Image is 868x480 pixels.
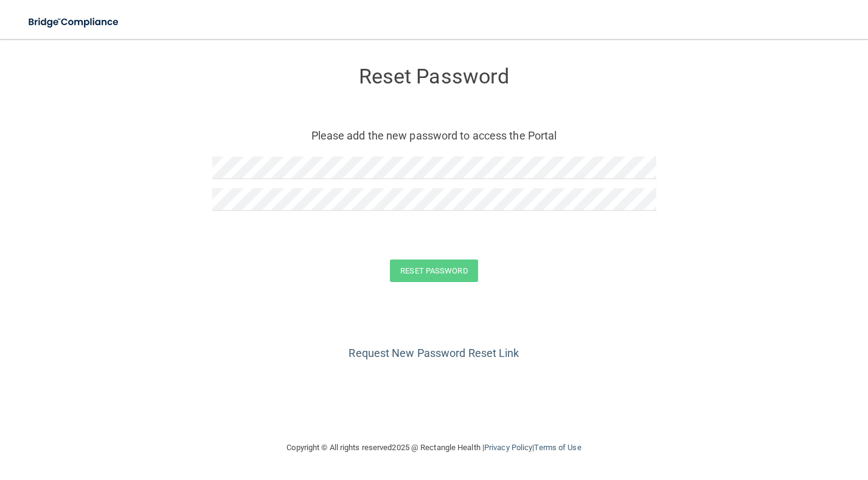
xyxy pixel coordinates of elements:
[221,125,647,146] p: Please add the new password to access the Portal
[484,443,532,452] a: Privacy Policy
[390,259,477,282] button: Reset Password
[18,10,130,35] img: bridge_compliance_login_screen.278c3ca4.svg
[534,443,581,452] a: Terms of Use
[212,428,656,467] div: Copyright © All rights reserved 2025 @ Rectangle Health | |
[349,347,519,359] a: Request New Password Reset Link
[212,65,656,88] h3: Reset Password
